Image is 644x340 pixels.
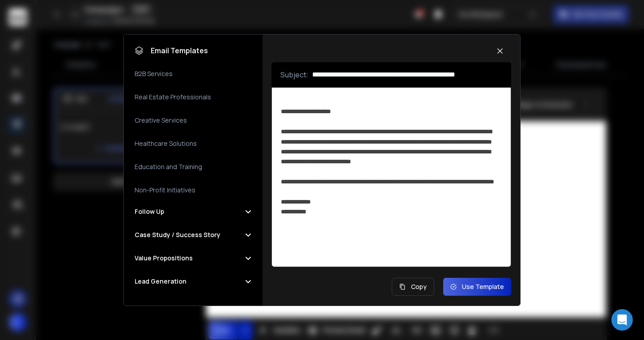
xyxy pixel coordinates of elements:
[135,186,195,195] h3: Non-Profit Initiatives
[135,69,173,78] h3: B2B Services
[392,278,434,296] button: Copy
[611,309,633,331] div: Open Intercom Messenger
[280,69,309,80] p: Subject:
[135,230,252,239] button: Case Study / Success Story
[443,278,511,296] button: Use Template
[135,277,252,286] button: Lead Generation
[135,93,211,102] h3: Real Estate Professionals
[135,254,252,263] button: Value Propositions
[135,116,187,125] h3: Creative Services
[135,139,197,148] h3: Healthcare Solutions
[135,45,208,56] h1: Email Templates
[135,162,202,171] h3: Education and Training
[135,207,252,216] button: Follow Up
